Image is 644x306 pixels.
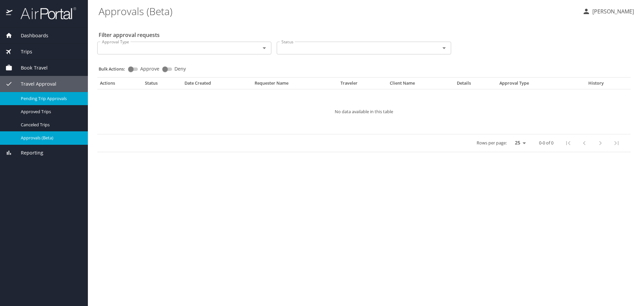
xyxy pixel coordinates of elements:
[21,95,80,102] span: Pending Trip Approvals
[21,108,80,115] span: Approved Trips
[99,30,160,40] h2: Filter approval requests
[477,141,507,145] p: Rows per page:
[12,80,56,88] span: Travel Approval
[573,80,619,89] th: History
[142,80,182,89] th: Status
[387,80,454,89] th: Client Name
[12,149,43,157] span: Reporting
[99,66,130,72] p: Bulk Actions:
[539,141,553,145] p: 0-0 of 0
[99,1,577,21] h1: Approvals (Beta)
[140,67,159,71] span: Approve
[439,43,449,53] button: Open
[21,135,80,141] span: Approvals (Beta)
[21,122,80,128] span: Canceled Trips
[97,80,142,89] th: Actions
[6,7,13,20] img: icon-airportal.png
[97,80,631,152] table: Approval table
[12,32,48,39] span: Dashboards
[590,7,634,15] p: [PERSON_NAME]
[260,43,269,53] button: Open
[174,67,186,71] span: Deny
[580,5,637,17] button: [PERSON_NAME]
[509,138,528,148] select: rows per page
[13,7,76,20] img: airportal-logo.png
[117,110,610,114] p: No data available in this table
[12,64,48,72] span: Book Travel
[182,80,252,89] th: Date Created
[338,80,387,89] th: Traveler
[454,80,497,89] th: Details
[252,80,338,89] th: Requester Name
[12,48,32,55] span: Trips
[497,80,573,89] th: Approval Type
